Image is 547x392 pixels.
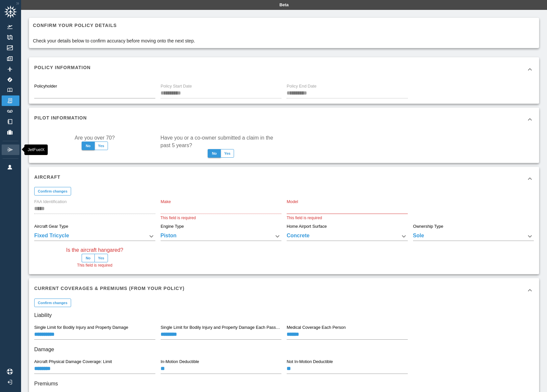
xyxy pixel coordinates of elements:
div: Policy Information [29,57,539,81]
div: Pilot Information [29,108,539,131]
div: Fixed Tricycle [34,232,155,241]
div: Current Coverages & Premiums (from your policy) [29,278,539,302]
p: Check your details below to confirm accuracy before moving onto the next step. [33,38,195,44]
button: Yes [94,142,108,150]
button: No [82,142,95,150]
label: Home Airport Surface [287,223,327,229]
div: Sole [413,232,534,241]
label: Policy Start Date [161,83,192,89]
label: Policy End Date [287,83,317,89]
div: Aircraft [29,167,539,191]
h6: Current Coverages & Premiums (from your policy) [34,285,185,292]
span: This field is required [77,262,112,269]
p: This field is required [287,215,408,222]
div: Piston [161,232,282,241]
label: Are you over 70? [75,134,115,142]
button: Confirm changes [34,187,71,196]
label: Have you or a co-owner submitted a claim in the past 5 years? [161,134,282,149]
label: Make [161,199,171,205]
label: Is the aircraft hangared? [66,246,123,254]
h6: Damage [34,345,534,354]
label: Not In-Motion Deductible [287,359,333,365]
button: Confirm changes [34,299,71,307]
label: Model [287,199,298,205]
div: Concrete [287,232,408,241]
p: This field is required [161,215,282,222]
h6: Premiums [34,379,534,388]
label: Engine Type [161,223,184,229]
button: Yes [94,254,108,262]
label: Medical Coverage Each Person [287,325,346,330]
button: No [208,149,221,158]
button: Yes [221,149,234,158]
button: No [82,254,95,262]
label: Aircraft Physical Damage Coverage: Limit [34,359,112,365]
label: Ownership Type [413,223,443,229]
h6: Aircraft [34,173,61,181]
label: Policyholder [34,83,57,89]
label: In-Motion Deductible [161,359,199,365]
h6: Liability [34,311,534,320]
label: Aircraft Gear Type [34,223,68,229]
h6: Pilot Information [34,114,87,121]
label: FAA Identification [34,199,67,205]
label: Single Limit for Bodily Injury and Property Damage Each Passenger [161,325,281,330]
h6: Confirm your policy details [33,22,195,29]
h6: Policy Information [34,64,91,71]
label: Single Limit for Bodily Injury and Property Damage [34,325,128,330]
